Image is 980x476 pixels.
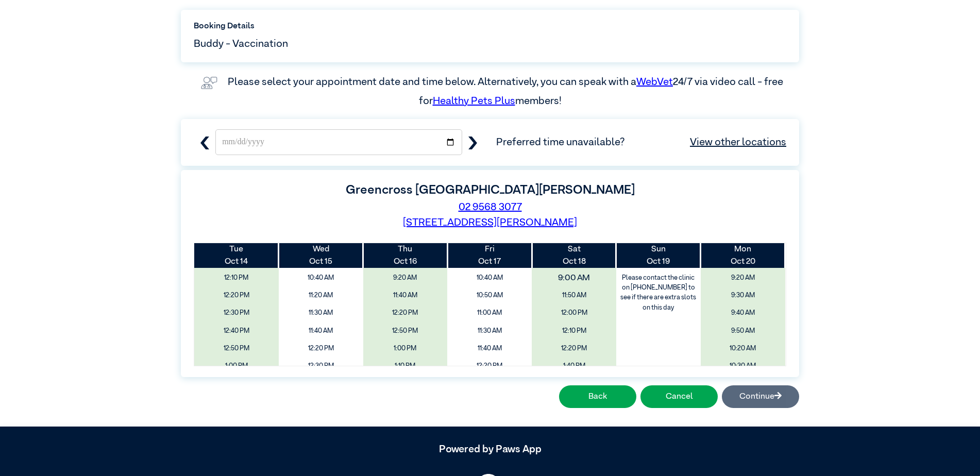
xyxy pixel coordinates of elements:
[282,288,360,303] span: 11:20 AM
[181,443,799,455] h5: Powered by Paws App
[535,305,613,320] span: 12:00 PM
[535,324,613,338] span: 12:10 PM
[282,305,360,320] span: 11:30 AM
[198,288,275,303] span: 12:20 PM
[367,270,444,285] span: 9:20 AM
[704,341,782,356] span: 10:20 AM
[690,134,786,150] a: View other locations
[451,324,528,338] span: 11:30 AM
[282,324,360,338] span: 11:40 AM
[198,324,275,338] span: 12:40 PM
[459,202,522,212] a: 02 9568 3077
[279,243,363,268] th: Oct 15
[346,184,635,196] label: Greencross [GEOGRAPHIC_DATA][PERSON_NAME]
[282,341,360,356] span: 12:20 PM
[194,20,786,32] label: Booking Details
[704,305,782,320] span: 9:40 AM
[704,359,782,373] span: 10:30 AM
[535,341,613,356] span: 12:20 PM
[367,305,444,320] span: 12:20 PM
[524,268,624,288] span: 9:00 AM
[198,359,275,373] span: 1:00 PM
[367,324,444,338] span: 12:50 PM
[282,270,360,285] span: 10:40 AM
[451,270,528,285] span: 10:40 AM
[451,341,528,356] span: 11:40 AM
[535,359,613,373] span: 1:40 PM
[367,359,444,373] span: 1:10 PM
[433,96,515,106] a: Healthy Pets Plus
[636,77,673,87] a: WebVet
[198,270,275,285] span: 12:10 PM
[367,288,444,303] span: 11:40 AM
[198,341,275,356] span: 12:50 PM
[704,270,782,285] span: 9:20 AM
[496,134,786,150] span: Preferred time unavailable?
[403,217,577,228] a: [STREET_ADDRESS][PERSON_NAME]
[447,243,532,268] th: Oct 17
[198,305,275,320] span: 12:30 PM
[701,243,785,268] th: Oct 20
[617,270,700,315] label: Please contact the clinic on [PHONE_NUMBER] to see if there are extra slots on this day
[704,288,782,303] span: 9:30 AM
[197,73,222,93] img: vet
[640,385,718,408] button: Cancel
[194,243,279,268] th: Oct 14
[616,243,701,268] th: Oct 19
[451,288,528,303] span: 10:50 AM
[194,36,288,52] span: Buddy - Vaccination
[367,341,444,356] span: 1:00 PM
[704,324,782,338] span: 9:50 AM
[532,243,616,268] th: Oct 18
[559,385,636,408] button: Back
[228,77,785,106] label: Please select your appointment date and time below. Alternatively, you can speak with a 24/7 via ...
[282,359,360,373] span: 12:30 PM
[363,243,448,268] th: Oct 16
[451,359,528,373] span: 12:20 PM
[451,305,528,320] span: 11:00 AM
[535,288,613,303] span: 11:50 AM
